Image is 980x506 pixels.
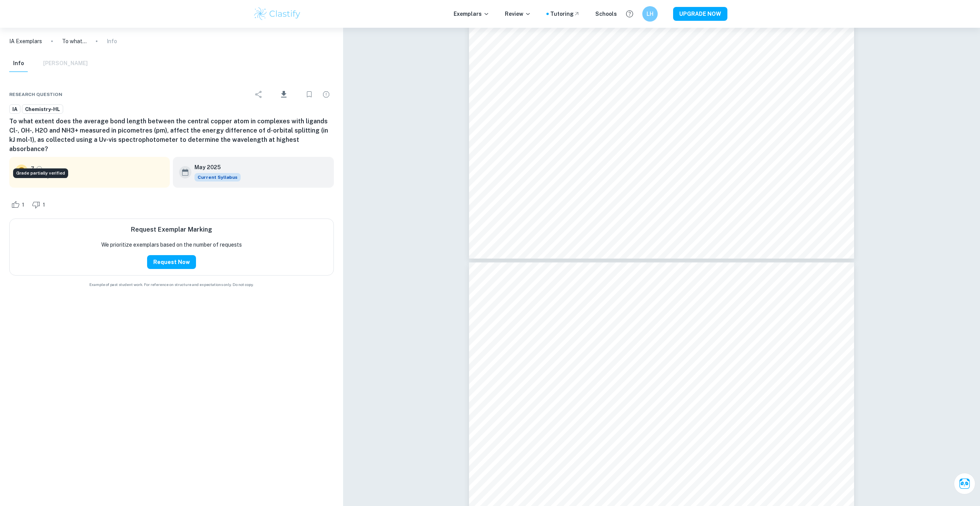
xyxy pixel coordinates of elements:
img: Clastify logo [253,6,302,22]
span: Research question [9,91,62,98]
p: Exemplars [454,10,489,18]
span: Example of past student work. For reference on structure and expectations only. Do not copy. [9,282,334,287]
a: Schools [595,10,617,18]
a: Tutoring [550,10,580,18]
h6: Request Exemplar Marking [131,225,212,234]
div: Like [9,198,28,211]
h6: To what extent does the average bond length between the central copper atom in complexes with lig... [9,117,334,154]
div: Download [268,84,300,104]
button: Request Now [147,255,196,269]
div: Bookmark [302,87,317,102]
h6: LH [645,10,654,18]
button: Info [9,55,28,72]
div: Grade partially verified [13,168,68,178]
button: LH [642,6,658,22]
p: We prioritize exemplars based on the number of requests [101,240,242,249]
button: Ask Clai [954,473,975,494]
p: Info [107,37,117,45]
button: Help and Feedback [623,7,636,20]
span: Current Syllabus [194,173,241,182]
span: Chemistry-HL [22,106,63,113]
a: Chemistry-HL [22,104,63,114]
div: This exemplar is based on the current syllabus. Feel free to refer to it for inspiration/ideas wh... [194,173,241,182]
div: Dislike [30,198,49,211]
h6: May 2025 [194,163,235,171]
span: Partially verified [31,173,164,180]
span: 1 [18,201,28,209]
p: Review [505,10,531,18]
div: Report issue [318,87,334,102]
a: IA Exemplars [9,37,42,45]
a: IA [9,104,20,114]
span: IA [10,106,20,113]
div: Share [251,87,266,102]
button: UPGRADE NOW [673,7,727,21]
p: To what extent does the average bond length between the central copper atom in complexes with lig... [62,37,87,45]
span: 1 [39,201,49,209]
